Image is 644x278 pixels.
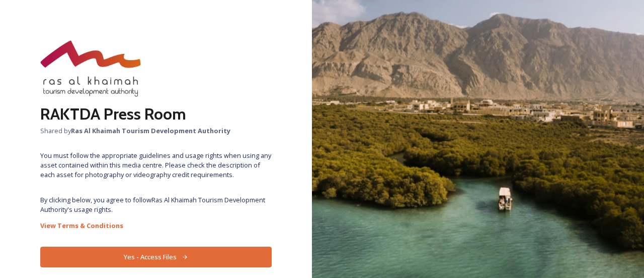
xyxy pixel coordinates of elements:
a: View Terms & Conditions [40,219,272,232]
img: raktda_eng_new-stacked-logo_rgb.png [40,40,141,97]
button: Yes - Access Files [40,247,272,267]
h2: RAKTDA Press Room [40,102,272,126]
strong: View Terms & Conditions [40,221,123,230]
span: You must follow the appropriate guidelines and usage rights when using any asset contained within... [40,151,272,180]
span: Shared by [40,126,272,136]
strong: Ras Al Khaimah Tourism Development Authority [71,126,230,135]
span: By clicking below, you agree to follow Ras Al Khaimah Tourism Development Authority 's usage rights. [40,195,272,214]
